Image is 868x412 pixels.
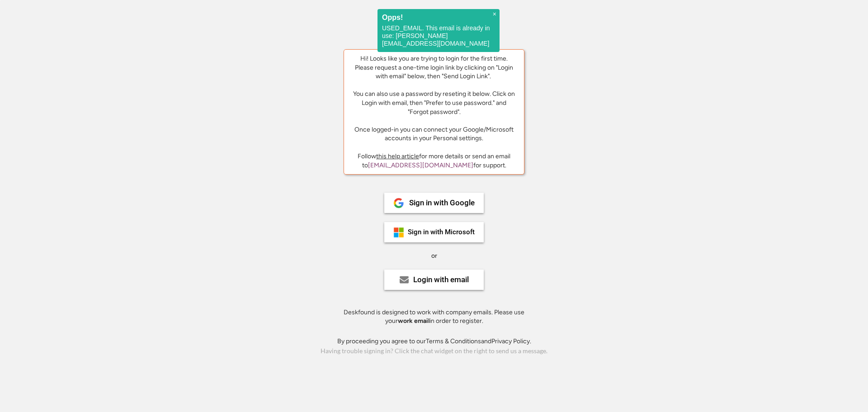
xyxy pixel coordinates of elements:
div: Deskfound is designed to work with company emails. Please use your in order to register. [332,308,536,326]
div: Sign in with Microsoft [408,229,475,236]
div: Hi! Looks like you are trying to login for the first time. Please request a one-time login link b... [351,54,517,143]
strong: work email [398,317,429,325]
div: Follow for more details or send an email to for support. [351,152,517,170]
a: Privacy Policy. [491,337,531,345]
img: 1024px-Google__G__Logo.svg.png [393,198,404,208]
div: Login with email [413,276,469,284]
a: [EMAIL_ADDRESS][DOMAIN_NAME] [368,161,473,169]
div: or [431,251,437,260]
div: By proceeding you agree to our and [337,337,531,346]
h2: Opps! [382,14,495,21]
img: ms-symbollockup_mssymbol_19.png [393,227,404,238]
a: this help article [376,152,419,160]
a: Terms & Conditions [426,337,481,345]
div: Sign in with Google [409,199,475,207]
span: × [493,10,496,18]
p: USED_EMAIL. This email is already in use: [PERSON_NAME][EMAIL_ADDRESS][DOMAIN_NAME] [382,24,495,47]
